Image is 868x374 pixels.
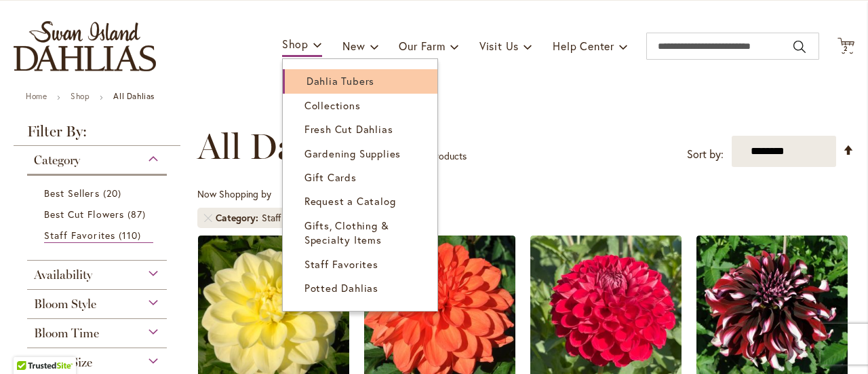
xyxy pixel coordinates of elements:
a: store logo [14,21,156,71]
a: Remove Category Staff Favorites [204,214,212,222]
span: 2 [844,44,848,53]
span: Now Shopping by [197,187,271,200]
span: 110 [119,228,144,242]
a: Gift Cards [283,166,437,189]
span: Category [216,211,262,225]
span: Dahlia Tubers [307,74,374,88]
span: Staff Favorites [304,257,378,271]
iframe: Launch Accessibility Center [10,326,48,364]
a: Staff Favorites [44,228,153,243]
span: Fresh Cut Dahlias [304,122,393,136]
span: Collections [304,98,361,112]
a: Home [26,91,47,101]
div: Staff Favorites [262,211,321,225]
span: Visit Us [479,39,519,53]
span: Gifts, Clothing & Specialty Items [304,219,389,246]
span: Availability [34,267,92,282]
span: Bloom Size [34,355,92,370]
span: 87 [127,207,149,221]
span: Request a Catalog [304,194,396,208]
span: Shop [282,37,309,51]
span: Help Center [553,39,614,53]
span: New [342,39,365,53]
span: Category [34,153,80,168]
label: Sort by: [687,142,724,167]
span: Best Sellers [44,187,100,200]
span: Best Cut Flowers [44,208,124,221]
button: 2 [837,37,854,56]
span: Our Farm [399,39,445,53]
span: Potted Dahlias [304,281,378,295]
span: Bloom Style [34,297,96,312]
strong: All Dahlias [113,91,155,101]
span: Bloom Time [34,326,99,341]
span: 20 [103,186,125,200]
span: All Dahlias [197,126,367,167]
a: Best Cut Flowers [44,207,153,221]
span: Staff Favorites [44,229,115,242]
a: Shop [71,91,90,101]
a: Best Sellers [44,186,153,200]
strong: Filter By: [14,124,180,146]
span: Gardening Supplies [304,147,401,160]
